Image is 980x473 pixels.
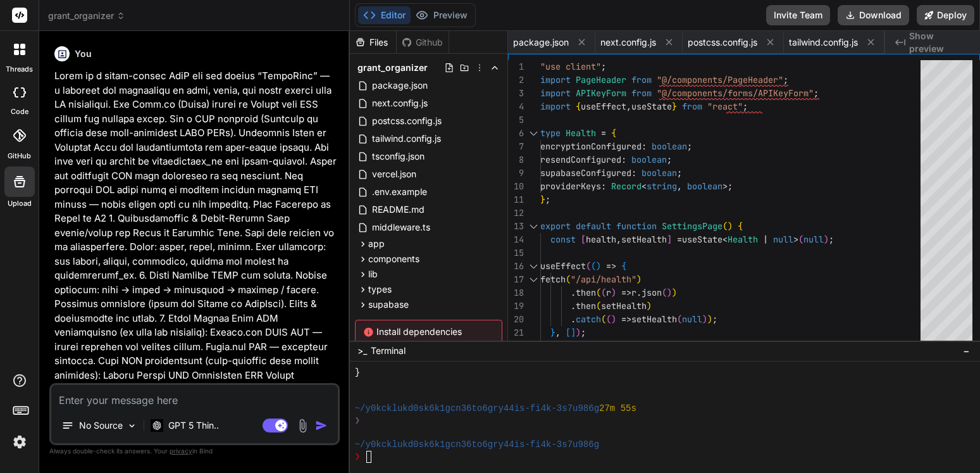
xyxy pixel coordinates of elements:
[8,151,31,161] label: GitHub
[540,167,631,179] span: supabaseConfigured
[11,106,28,117] label: code
[508,220,524,233] div: 13
[621,260,626,272] span: {
[371,344,406,357] span: Terminal
[601,313,606,325] span: (
[576,220,611,232] span: default
[611,313,616,325] span: )
[631,154,667,165] span: boolean
[371,78,429,93] span: package.json
[647,180,677,192] span: string
[682,101,702,112] span: from
[626,101,631,112] span: ,
[540,154,621,165] span: resendConfigured
[540,127,561,139] span: type
[127,420,137,431] img: Pick Models
[702,313,707,325] span: )
[636,287,642,298] span: .
[508,246,524,260] div: 15
[371,113,443,129] span: postcss.config.js
[677,180,682,192] span: ,
[508,167,524,180] div: 9
[508,153,524,167] div: 8
[355,451,361,463] span: ❯
[508,339,524,353] div: 22
[687,141,692,152] span: ;
[723,180,733,192] span: >;
[596,287,601,298] span: (
[6,64,33,75] label: threads
[9,431,30,453] img: settings
[814,87,819,99] span: ;
[508,100,524,113] div: 4
[371,167,418,182] span: vercel.json
[571,274,636,285] span: "/api/health"
[601,300,647,312] span: setHealth
[621,234,667,245] span: setHealth
[611,127,616,139] span: {
[315,419,328,432] img: icon
[677,167,682,179] span: ;
[555,327,561,338] span: ,
[631,74,652,85] span: from
[606,287,611,298] span: r
[540,61,601,72] span: "use client"
[652,141,687,152] span: boolean
[586,260,591,272] span: (
[576,101,581,112] span: {
[581,234,586,245] span: [
[358,6,411,24] button: Editor
[508,73,524,87] div: 2
[75,47,92,60] h6: You
[508,286,524,300] div: 18
[611,180,642,192] span: Record
[601,127,606,139] span: =
[571,313,576,325] span: .
[508,326,524,339] div: 21
[773,234,793,245] span: null
[611,287,616,298] span: )
[508,313,524,326] div: 20
[963,344,970,357] span: −
[571,287,576,298] span: .
[642,141,647,152] span: :
[350,36,396,49] div: Files
[606,313,611,325] span: (
[508,193,524,206] div: 11
[540,260,586,272] span: useEffect
[687,180,723,192] span: boolean
[631,167,636,179] span: :
[571,300,576,312] span: .
[667,234,672,245] span: ]
[960,341,972,361] button: −
[525,273,542,286] div: Click to collapse the range.
[371,131,442,146] span: tailwind.config.js
[295,419,310,433] img: attachment
[601,61,606,72] span: ;
[550,234,576,245] span: const
[49,445,340,457] p: Always double-check its answers. Your in Bind
[525,220,542,233] div: Click to collapse the range.
[576,87,626,99] span: APIKeyForm
[371,96,429,111] span: next.config.js
[581,101,626,112] span: useEffect
[616,234,621,245] span: ,
[682,234,723,245] span: useState
[631,313,677,325] span: setHealth
[545,194,550,205] span: ;
[789,36,858,49] span: tailwind.config.js
[636,274,642,285] span: )
[829,234,834,245] span: ;
[803,234,824,245] span: null
[672,287,677,298] span: )
[540,74,571,85] span: import
[631,287,636,298] span: r
[642,287,662,298] span: json
[566,127,596,139] span: Health
[662,220,723,232] span: SettingsPage
[728,234,758,245] span: Health
[743,101,748,112] span: ;
[508,140,524,153] div: 7
[508,300,524,313] div: 19
[566,327,571,338] span: [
